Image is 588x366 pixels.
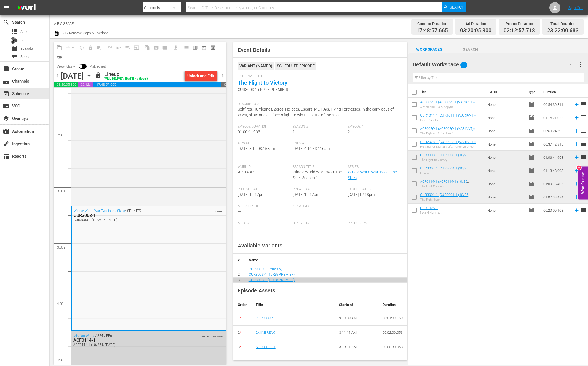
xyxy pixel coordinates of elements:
span: Automation [3,128,9,135]
td: 3:11:11 AM [335,325,378,340]
span: Spitfires. Hurricanes. Zeros. Hellcats. Oscars. ME 109s. Flying Fortresses. In the early days of ... [238,107,394,117]
div: Bits [11,37,18,44]
div: [DATE] Flying Cars [420,211,444,215]
a: CUR1011-1 (CUR1011-1 (VARIANT)) [420,113,476,117]
div: CUR3003-1 [74,213,196,218]
span: Select an event to delete [86,43,95,52]
td: None [485,124,526,138]
span: Revert to Primary Episode [114,43,123,52]
span: Overlays [3,115,9,122]
th: Title [251,298,335,311]
div: VARIANT ( NAMED ) [238,62,274,70]
span: [DATE] 4:16:53.116am [293,146,330,151]
svg: Add to Schedule [574,181,580,187]
svg: Add to Schedule [574,141,580,147]
div: / SE4 / EP6: [73,334,196,347]
span: toggle_off [57,55,62,60]
div: The Fight Back [420,198,483,201]
span: VARIANT [202,333,209,338]
span: Created At [293,187,345,192]
span: [DATE] 12:18pm [348,192,375,197]
span: Actors [238,221,290,225]
td: None [485,111,526,124]
td: 1 [233,311,252,326]
span: reorder [580,141,586,147]
span: Create Search Block [152,43,161,52]
td: 00:02:00.053 [378,325,407,340]
span: Media Credit [238,204,290,209]
a: CUR1025-1 [420,206,438,210]
div: ACF0114-1 (10/25 UPDATE) [73,343,196,347]
span: Search [450,2,464,12]
span: content_copy [57,45,62,50]
td: 00:20:09.108 [541,204,571,217]
span: Season # [293,125,345,129]
span: View Mode: [54,64,79,69]
svg: Add to Schedule [574,101,580,107]
td: 01:16:21.022 [541,111,571,124]
span: reorder [580,127,586,134]
span: reorder [580,114,586,121]
td: 2 [233,325,252,340]
span: 02:12:57.718 [504,28,535,34]
span: 17:48:57.665 [416,28,448,34]
th: Duration [540,84,573,100]
a: 2MINBREAK [256,330,275,335]
a: CUR3003-1 (CUR3003-1 (10/25 PREMIER)) [420,153,471,161]
span: Customize Events [104,42,114,53]
div: 9 [577,166,581,170]
a: CUR3003-1 (10/25 PREMIER) [249,278,295,282]
td: 00:00:30.063 [378,340,407,354]
span: Clear Lineup [95,43,104,52]
div: / SE1 / EP2: [74,209,196,222]
span: 17:48:57.665 [93,82,221,87]
span: more_vert [577,61,584,68]
td: 3 [233,340,252,354]
a: ACF0026-1 (ACF0026-1 (VARIANT)) [420,127,475,131]
span: preview_outlined [210,45,216,50]
td: 3:10:08 AM [335,311,378,326]
span: Channels [3,78,9,85]
span: Bits [20,37,26,43]
td: 00:37:42.315 [541,138,571,151]
span: Description: [238,102,400,106]
span: menu [3,4,10,11]
th: Order [233,298,252,311]
td: None [485,151,526,164]
span: Asset [11,28,18,35]
span: Directors [293,221,345,225]
div: The Flight to Victory [420,158,483,162]
span: 02:12:57.718 [78,82,94,87]
span: --- [238,209,241,214]
div: Fusion [420,171,483,175]
span: Episode [528,114,535,121]
div: Ad Duration [460,20,491,28]
span: 03:20:05.300 [54,82,78,87]
td: 00:54:30.311 [541,98,571,111]
td: 2 [233,272,244,278]
span: --- [348,226,351,230]
span: 01:06:44.963 [238,130,260,134]
button: Unlock and Edit [185,71,217,81]
span: calendar_view_week_outlined [193,45,198,50]
span: Bulk Remove Gaps & Overlaps [61,31,109,35]
span: Workspaces [408,46,450,53]
span: Episode [528,207,535,214]
td: 00:50:24.725 [541,124,571,138]
span: Event Details [238,47,270,53]
span: Producers [348,221,400,225]
span: 91514305 [238,170,255,174]
svg: Add to Schedule [574,115,580,121]
a: Wings: World War Two in the Skies [348,170,397,180]
td: None [485,177,526,190]
div: Total Duration [547,20,579,28]
a: The Flight to Victory [238,79,287,86]
span: Create [3,66,9,72]
span: Season Title [293,165,345,169]
a: Wings: World War Two in the Skies [74,209,125,213]
div: The Last Corsairs [420,185,483,188]
span: Episode Assets [238,287,275,294]
td: 01:06:44.963 [541,151,571,164]
svg: Add to Schedule [574,154,580,160]
a: CUR3003-N [256,316,274,320]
